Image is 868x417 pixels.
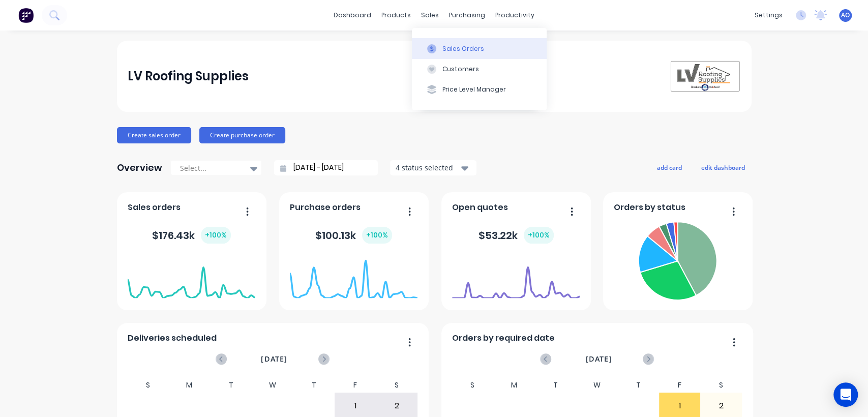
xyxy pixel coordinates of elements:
div: W [252,378,293,393]
div: S [127,378,169,393]
a: dashboard [328,8,376,23]
div: productivity [490,8,540,23]
div: + 100 % [362,227,392,244]
span: Deliveries scheduled [128,332,217,344]
div: Open Intercom Messenger [833,382,858,407]
span: Sales orders [128,201,181,214]
div: $ 53.22k [478,227,554,244]
div: S [700,378,742,393]
span: [DATE] [261,353,287,365]
div: T [293,378,335,393]
div: Overview [117,158,162,178]
button: edit dashboard [695,161,752,174]
div: M [169,378,211,393]
div: purchasing [444,8,490,23]
button: Create purchase order [199,127,285,143]
button: Customers [412,59,547,79]
span: [DATE] [585,353,612,365]
div: 4 status selected [396,162,460,173]
div: + 100 % [201,227,231,244]
img: Factory [18,8,34,23]
button: Price Level Manager [412,79,547,100]
div: sales [416,8,444,23]
div: Price Level Manager [442,85,506,94]
button: add card [650,161,689,174]
img: LV Roofing Supplies [669,60,740,93]
div: $ 176.43k [152,227,231,244]
div: W [576,378,618,393]
div: S [452,378,493,393]
button: 4 status selected [390,160,476,175]
div: LV Roofing Supplies [128,66,249,86]
div: T [534,378,576,393]
span: Orders by status [614,201,685,214]
div: $ 100.13k [315,227,392,244]
div: settings [750,8,788,23]
div: F [335,378,376,393]
button: Create sales order [117,127,191,143]
div: Sales Orders [442,44,484,53]
div: T [617,378,659,393]
div: S [376,378,417,393]
div: F [659,378,701,393]
div: T [210,378,252,393]
div: products [376,8,416,23]
button: Sales Orders [412,38,547,58]
span: Open quotes [452,201,508,214]
span: AO [841,11,850,20]
div: + 100 % [524,227,554,244]
span: Purchase orders [290,201,361,214]
div: M [493,378,535,393]
div: Customers [442,65,479,74]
